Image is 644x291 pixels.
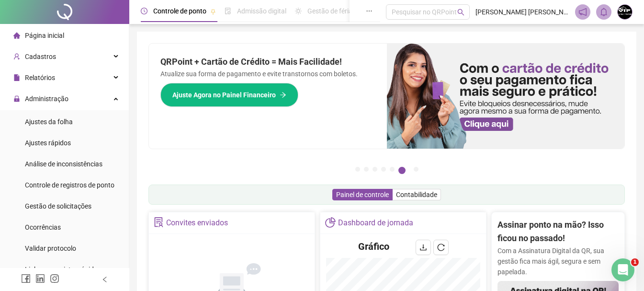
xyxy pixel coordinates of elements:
[475,7,569,17] span: [PERSON_NAME] [PERSON_NAME] - VIP FUNILARIA E PINTURAS
[373,167,377,172] button: 3
[366,8,373,14] span: ellipsis
[419,244,427,251] span: download
[13,32,20,39] span: home
[414,167,418,172] button: 7
[237,7,286,15] span: Admissão digital
[21,274,31,283] span: facebook
[153,7,206,15] span: Controle de ponto
[160,55,375,69] h2: QRPoint + Cartão de Crédito = Mais Facilidade!
[578,8,587,16] span: notification
[355,167,360,172] button: 1
[295,8,302,14] span: sun
[497,218,619,245] h2: Assinar ponto na mão? Isso ficou no passado!
[381,167,386,172] button: 4
[437,244,445,251] span: reload
[25,74,55,81] span: Relatórios
[210,9,216,14] span: pushpin
[25,118,73,126] span: Ajustes da folha
[25,181,114,189] span: Controle de registros de ponto
[25,53,56,60] span: Cadastros
[225,8,231,14] span: file-done
[25,32,64,39] span: Página inicial
[13,95,20,102] span: lock
[13,74,20,81] span: file
[13,53,20,60] span: user-add
[307,7,356,15] span: Gestão de férias
[338,215,413,231] div: Dashboard de jornada
[154,217,164,227] span: solution
[457,9,464,16] span: search
[398,167,406,174] button: 6
[25,266,98,273] span: Link para registro rápido
[325,217,335,227] span: pie-chart
[280,92,286,98] span: arrow-right
[599,8,608,16] span: bell
[25,160,102,168] span: Análise de inconsistências
[25,139,71,147] span: Ajustes rápidos
[618,5,632,19] img: 78646
[611,258,634,281] iframe: Intercom live chat
[50,274,59,283] span: instagram
[631,258,639,266] span: 1
[172,90,276,100] span: Ajuste Agora no Painel Financeiro
[102,276,108,283] span: left
[25,223,61,231] span: Ocorrências
[396,191,437,198] span: Contabilidade
[35,274,45,283] span: linkedin
[25,244,76,252] span: Validar protocolo
[497,245,619,277] p: Com a Assinatura Digital da QR, sua gestão fica mais ágil, segura e sem papelada.
[166,215,228,231] div: Convites enviados
[364,167,369,172] button: 2
[141,8,147,14] span: clock-circle
[25,202,91,210] span: Gestão de solicitações
[387,44,625,149] img: banner%2F75947b42-3b94-469c-a360-407c2d3115d7.png
[160,83,298,107] button: Ajuste Agora no Painel Financeiro
[390,167,395,172] button: 5
[160,69,375,79] p: Atualize sua forma de pagamento e evite transtornos com boletos.
[358,240,389,253] h4: Gráfico
[336,191,389,198] span: Painel de controle
[25,95,68,103] span: Administração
